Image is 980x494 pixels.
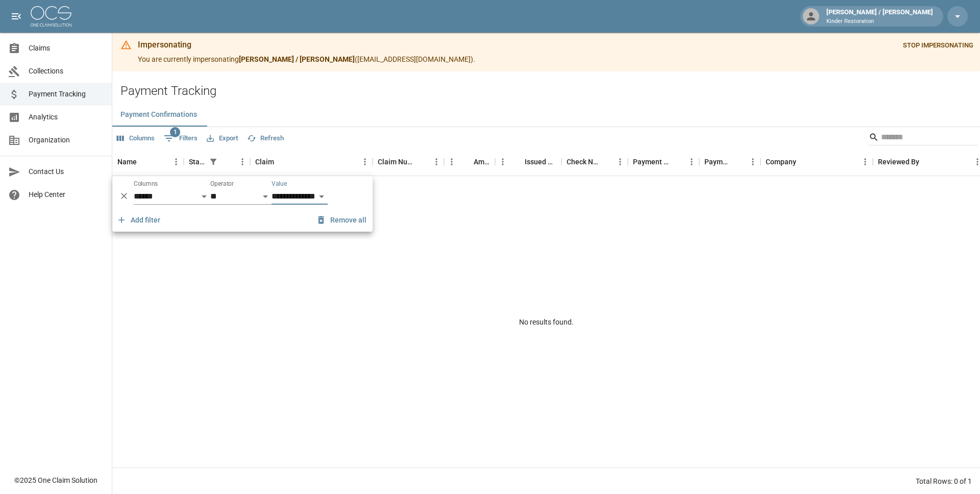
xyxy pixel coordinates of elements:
div: Claim [255,147,274,176]
button: Menu [235,154,250,169]
div: Claim Number [373,147,444,176]
button: Payment Confirmations [112,102,205,127]
label: Operator [210,180,234,188]
div: Name [117,147,137,176]
div: Name [112,147,184,176]
span: 1 [170,127,180,137]
div: [PERSON_NAME] / [PERSON_NAME] [822,7,937,26]
span: Contact Us [29,166,104,177]
button: open drawer [6,6,27,27]
button: Sort [274,155,288,169]
button: Menu [857,154,873,169]
div: Status [189,147,206,176]
button: Sort [919,155,934,169]
button: Sort [137,155,151,169]
button: STOP IMPERSONATING [900,38,976,54]
span: Organization [29,135,104,145]
div: Issued Date [525,147,556,176]
button: Menu [357,154,373,169]
button: Menu [168,154,184,169]
button: Menu [444,154,459,169]
div: Show filters [112,176,373,232]
div: Claim [250,147,373,176]
label: Value [272,180,287,188]
button: Export [204,131,240,146]
button: Menu [684,154,699,169]
button: Refresh [244,131,286,146]
button: Add filter [114,211,164,230]
div: Payment Type [699,147,761,176]
div: Payment Method [628,147,699,176]
span: Help Center [29,189,104,200]
div: Issued Date [495,147,561,176]
div: Claim Number [378,147,414,176]
div: Check Number [561,147,628,176]
div: Search [869,129,978,147]
div: Impersonating [138,39,475,51]
button: Sort [220,155,235,169]
span: Payment Tracking [29,89,104,100]
button: Show filters [161,130,200,146]
button: Menu [745,154,761,169]
button: Sort [414,155,429,169]
button: Show filters [206,155,220,169]
div: Reviewed By [878,147,919,176]
div: Status [184,147,250,176]
div: Payment Type [704,147,731,176]
label: Columns [134,180,158,188]
div: dynamic tabs [112,102,980,127]
button: Sort [670,155,684,169]
button: Sort [598,155,612,169]
button: Menu [612,154,628,169]
div: Total Rows: 0 of 1 [916,476,972,486]
button: Menu [495,154,510,169]
button: Sort [459,155,474,169]
button: Sort [796,155,811,169]
div: Company [761,147,873,176]
button: Delete [116,188,132,204]
p: Kinder Restoration [826,17,933,26]
div: Company [766,147,796,176]
div: Check Number [567,147,598,176]
div: Amount [444,147,495,176]
h2: Payment Tracking [120,84,980,98]
button: Select columns [114,131,157,146]
button: Sort [510,155,525,169]
span: Analytics [29,112,104,122]
div: © 2025 One Claim Solution [14,475,97,485]
strong: [PERSON_NAME] / [PERSON_NAME] [239,55,355,63]
span: Collections [29,66,104,77]
div: No results found. [112,176,980,467]
div: Payment Method [633,147,670,176]
div: You are currently impersonating ( [EMAIL_ADDRESS][DOMAIN_NAME] ). [138,36,475,68]
button: Menu [429,154,444,169]
img: ocs-logo-white-transparent.png [31,6,71,27]
button: Sort [731,155,745,169]
div: Amount [474,147,490,176]
div: 1 active filter [206,155,220,169]
span: Claims [29,43,104,54]
button: Remove all [314,211,371,230]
